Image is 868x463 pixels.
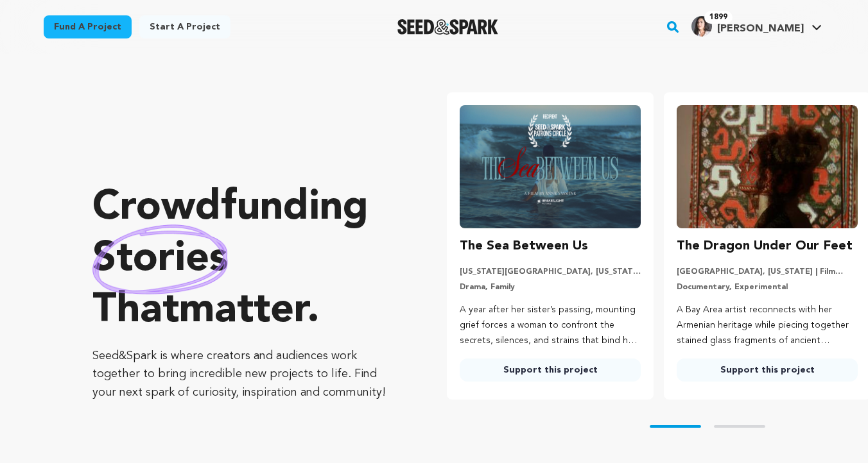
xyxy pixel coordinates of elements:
span: 1899 [704,11,733,24]
a: Support this project [677,358,858,382]
span: [PERSON_NAME] [717,24,804,34]
a: Support this project [460,358,641,382]
a: Fund a project [44,15,132,38]
p: Drama, Family [460,282,641,292]
h3: The Sea Between Us [460,236,588,257]
img: headshot%20screenshot.jpg [691,16,712,37]
img: The Dragon Under Our Feet image [677,105,858,228]
p: A Bay Area artist reconnects with her Armenian heritage while piecing together stained glass frag... [677,303,858,348]
p: Crowdfunding that . [92,183,395,337]
p: [US_STATE][GEOGRAPHIC_DATA], [US_STATE] | Film Short [460,267,641,277]
h3: The Dragon Under Our Feet [677,236,853,257]
a: Gabriella B.'s Profile [689,13,824,37]
img: Seed&Spark Logo Dark Mode [397,19,498,35]
p: Documentary, Experimental [677,282,858,292]
p: A year after her sister’s passing, mounting grief forces a woman to confront the secrets, silence... [460,303,641,348]
a: Start a project [139,15,230,38]
img: hand sketched image [92,224,228,294]
span: Gabriella B.'s Profile [689,13,824,40]
a: Seed&Spark Homepage [397,19,498,35]
img: The Sea Between Us image [460,105,641,228]
p: Seed&Spark is where creators and audiences work together to bring incredible new projects to life... [92,347,395,402]
div: Gabriella B.'s Profile [691,16,804,37]
p: [GEOGRAPHIC_DATA], [US_STATE] | Film Feature [677,267,858,277]
span: matter [179,290,307,332]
